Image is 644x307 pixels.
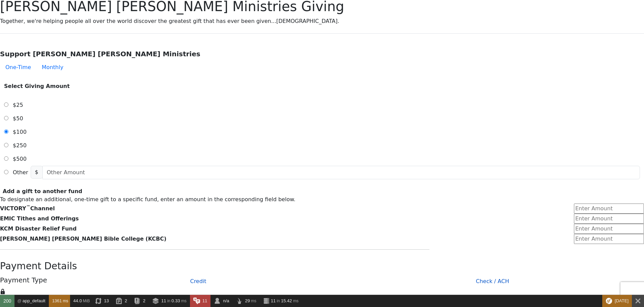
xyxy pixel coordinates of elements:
[293,299,298,303] span: ms
[130,295,149,307] a: 2
[574,224,644,234] input: Enter Amount
[125,298,127,303] span: 2
[26,205,30,209] sup: ™
[23,298,45,303] span: app_default
[4,83,70,89] strong: Select Giving Amount
[341,275,644,288] button: Check / ACH
[52,298,62,303] span: 1361
[13,142,27,149] span: $250
[13,169,28,176] span: Other
[260,295,302,307] a: 11 in 15.42 ms
[190,295,211,307] a: 11
[223,298,229,303] span: n/a
[17,299,21,303] span: @
[70,295,92,307] a: 44.0 MiB
[574,214,644,224] input: Enter Amount
[13,102,23,108] span: $25
[615,298,629,303] span: [DATE]
[83,299,90,303] span: MiB
[251,299,256,303] span: ms
[143,298,146,303] span: 2
[281,298,292,303] span: 15.42
[13,115,23,122] span: $50
[167,299,170,303] span: in
[232,295,260,307] a: 29 ms
[13,129,27,135] span: $100
[13,156,27,162] span: $500
[149,295,190,307] a: 11 in 0.33 ms
[171,298,180,303] span: 0.33
[104,298,109,303] span: 13
[271,298,276,303] span: 11
[211,295,232,307] a: n/a
[49,295,70,307] a: 1361 ms
[55,275,341,288] button: Credit
[602,295,632,307] div: This Symfony version will only receive security fixes.
[63,299,68,303] span: ms
[36,61,69,74] button: Monthly
[277,299,280,303] span: in
[602,295,632,307] a: [DATE]
[574,204,644,214] input: Enter Amount
[245,298,250,303] span: 29
[202,298,207,303] span: 11
[574,234,644,244] input: Enter Amount
[161,298,166,303] span: 11
[73,298,82,303] span: 44.0
[31,166,43,179] span: $
[112,295,130,307] a: 2
[181,299,187,303] span: ms
[42,166,640,179] input: Other Amount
